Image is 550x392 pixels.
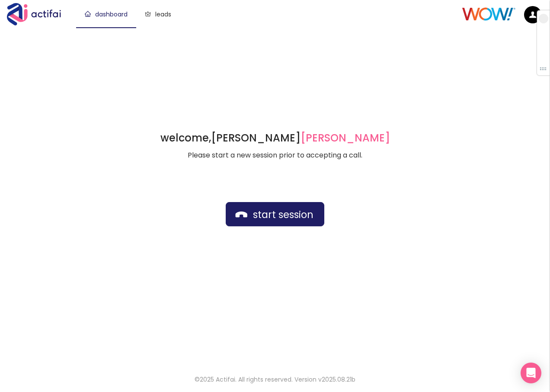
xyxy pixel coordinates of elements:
div: Open Intercom Messenger [521,363,541,383]
img: Actifai Logo [7,3,69,26]
strong: [PERSON_NAME] [211,131,390,145]
h1: welcome, [160,131,390,145]
img: default.png [524,6,541,23]
a: dashboard [85,10,128,19]
button: start session [226,202,324,226]
span: [PERSON_NAME] [301,131,390,145]
a: leads [145,10,171,19]
p: Please start a new session prior to accepting a call. [160,150,390,161]
img: Client Logo [462,7,515,21]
